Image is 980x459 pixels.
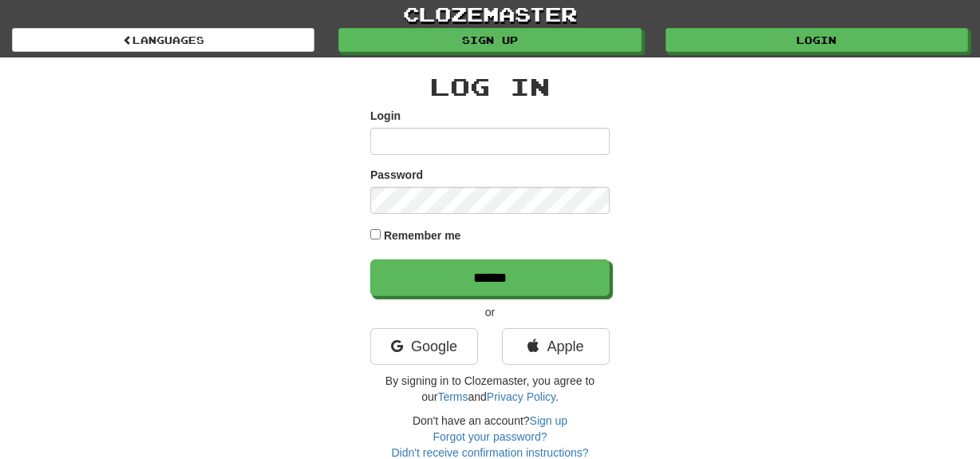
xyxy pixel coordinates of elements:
p: or [370,304,610,320]
a: Languages [12,28,314,52]
a: Google [370,328,478,365]
a: Forgot your password? [433,430,547,443]
p: By signing in to Clozemaster, you agree to our and . [370,373,610,405]
label: Remember me [384,228,461,243]
a: Didn't receive confirmation instructions? [391,446,588,459]
label: Login [370,108,401,124]
a: Login [666,28,968,52]
label: Password [370,167,423,183]
a: Apple [502,328,610,365]
h2: Log In [370,73,610,100]
a: Terms [437,390,468,403]
a: Sign up [530,414,567,427]
a: Privacy Policy [487,390,555,403]
a: Sign up [338,28,641,52]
